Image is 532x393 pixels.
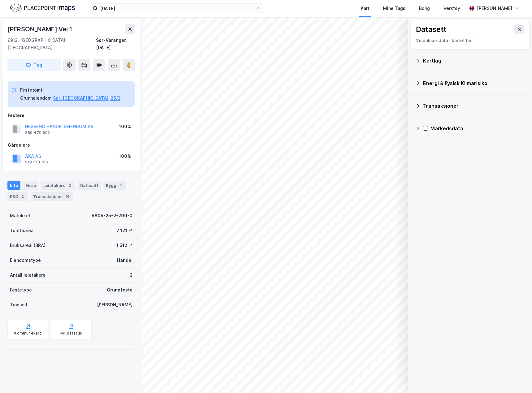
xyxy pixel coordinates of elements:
[501,363,532,393] iframe: Chat Widget
[20,193,26,200] div: 2
[20,94,52,102] div: Grunneiendom
[10,301,28,309] div: Tinglyst
[7,59,61,71] button: Tag
[8,112,135,119] div: Festere
[477,5,512,12] div: [PERSON_NAME]
[31,192,73,201] div: Transaksjoner
[10,257,41,264] div: Eiendomstype
[7,24,73,34] div: [PERSON_NAME] Vei 1
[53,94,120,102] button: Sør-[GEOGRAPHIC_DATA], 25/2
[130,271,133,279] div: 2
[118,182,124,188] div: 1
[443,5,460,12] div: Verktøy
[416,24,447,34] div: Datasett
[8,141,135,149] div: Gårdeiere
[10,227,35,234] div: Tomteareal
[10,242,46,249] div: Bruksareal (BRA)
[107,286,133,294] div: Grunnfeste
[78,181,101,190] div: Datasett
[64,193,71,200] div: 16
[361,5,369,12] div: Kart
[96,37,135,51] div: Sør-Varanger, [DATE]
[41,181,75,190] div: Leietakere
[60,331,82,336] div: Miljøstatus
[67,182,73,188] div: 2
[25,160,48,165] div: 919 513 195
[10,3,75,14] img: logo.f888ab2527a4732fd821a326f86c7f29.svg
[10,286,32,294] div: Festetype
[98,4,255,13] input: Søk på adresse, matrikkel, gårdeiere, leietakere eller personer
[97,301,133,309] div: [PERSON_NAME]
[416,37,524,44] div: Visualiser data i kartet her.
[103,181,126,190] div: Bygg
[423,102,525,110] div: Transaksjoner
[7,181,20,190] div: Info
[419,5,430,12] div: Bolig
[92,212,133,219] div: 5605-25-2-290-0
[116,242,133,249] div: 1 512 ㎡
[14,331,41,336] div: Kommunekart
[25,130,50,135] div: 889 470 992
[430,125,525,132] div: Markedsdata
[10,271,46,279] div: Antall leietakere
[7,192,28,201] div: ESG
[7,37,96,51] div: 9912, [GEOGRAPHIC_DATA], [GEOGRAPHIC_DATA]
[20,86,120,94] div: Festetomt
[423,57,525,64] div: Kartlag
[119,123,131,130] div: 100%
[119,153,131,160] div: 100%
[10,212,30,219] div: Matrikkel
[383,5,405,12] div: Mine Tags
[501,363,532,393] div: Kontrollprogram for chat
[117,257,133,264] div: Handel
[116,227,133,234] div: 7 121 ㎡
[23,181,38,190] div: Eiere
[423,80,525,87] div: Energi & Fysisk Klimarisiko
